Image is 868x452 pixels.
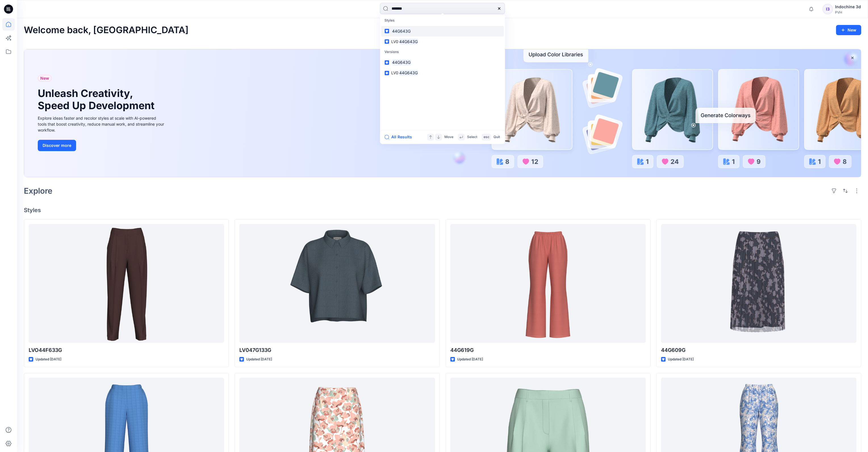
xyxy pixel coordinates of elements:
[836,25,861,35] button: New
[239,224,435,343] a: LV047G133G
[35,356,61,362] p: Updated [DATE]
[823,4,833,14] div: I3
[467,134,477,140] p: Select
[381,26,504,36] a: 44G643G
[398,38,419,45] mark: 44G643G
[381,36,504,47] a: LV044G643G
[391,59,411,66] mark: 44G643G
[246,356,272,362] p: Updated [DATE]
[384,134,416,140] button: All Results
[239,346,435,354] p: LV047G133G
[444,134,453,140] p: Move
[493,134,500,140] p: Quit
[29,346,224,354] p: LVO44F633G
[38,140,166,151] a: Discover more
[483,134,489,140] p: esc
[457,356,483,362] p: Updated [DATE]
[450,224,646,343] a: 44G619G
[24,25,189,35] h2: Welcome back, [GEOGRAPHIC_DATA]
[391,71,398,75] span: LV0
[835,3,861,10] div: Indochine 3d
[398,70,419,76] mark: 44G643G
[40,75,49,82] span: New
[381,57,504,68] a: 44G643G
[391,28,411,34] mark: 44G643G
[38,115,166,133] div: Explore ideas faster and recolor styles at scale with AI-powered tools that boost creativity, red...
[391,39,398,44] span: LV0
[835,10,861,14] div: PVH
[381,47,504,57] p: Versions
[29,224,224,343] a: LVO44F633G
[381,68,504,78] a: LV044G643G
[381,15,504,26] p: Styles
[661,346,856,354] p: 44G609G
[38,87,157,112] h1: Unleash Creativity, Speed Up Development
[450,346,646,354] p: 44G619G
[24,207,861,214] h4: Styles
[38,140,76,151] button: Discover more
[24,186,53,195] h2: Explore
[661,224,856,343] a: 44G609G
[668,356,694,362] p: Updated [DATE]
